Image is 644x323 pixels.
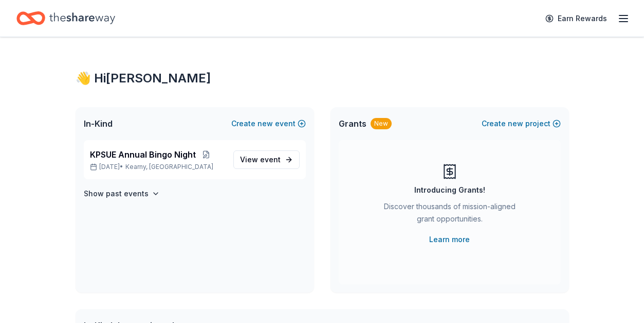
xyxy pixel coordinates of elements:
span: new [508,117,523,130]
button: Createnewproject [482,117,561,130]
h4: Show past events [84,188,149,200]
div: 👋 Hi [PERSON_NAME] [76,70,569,87]
div: New [371,118,392,129]
span: Grants [339,117,366,130]
a: Earn Rewards [539,9,613,28]
a: Learn more [429,233,470,246]
button: Createnewevent [231,117,306,130]
span: event [260,155,281,164]
span: Kearny, [GEOGRAPHIC_DATA] [125,163,213,171]
a: Home [16,6,115,30]
span: View [240,154,281,166]
p: [DATE] • [90,163,225,171]
div: Introducing Grants! [414,184,485,196]
a: View event [233,150,300,169]
span: In-Kind [84,117,113,130]
button: Show past events [84,188,160,200]
span: new [257,117,273,130]
div: Discover thousands of mission-aligned grant opportunities. [380,200,520,229]
span: KPSUE Annual Bingo Night [90,148,196,161]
